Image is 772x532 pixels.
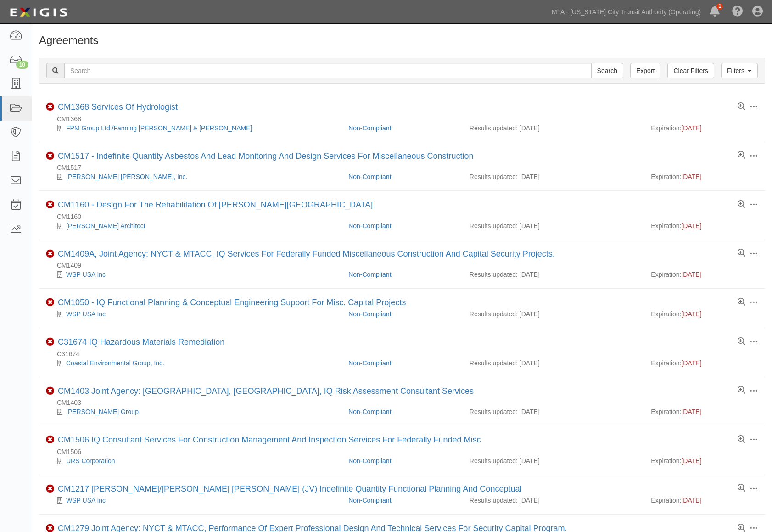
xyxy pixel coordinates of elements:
[547,3,705,21] a: MTA - [US_STATE] City Transit Authority (Operating)
[58,249,555,258] a: CM1409A, Joint Agency: NYCT & MTACC, IQ Services For Federally Funded Miscellaneous Construction ...
[667,63,714,78] a: Clear Filters
[58,386,474,397] div: CM1403 Joint Agency: NYCT, MNRR, IQ Risk Assessment Consultant Services
[58,298,406,308] div: CM1050 - IQ Functional Planning & Conceptual Engineering Support For Misc. Capital Projects
[46,456,341,465] div: URS Corporation
[470,358,638,368] div: Results updated: [DATE]
[46,221,341,230] div: Richard Dattner Architect
[58,200,375,209] a: CM1160 - Design For The Rehabilitation Of [PERSON_NAME][GEOGRAPHIC_DATA].
[58,484,521,494] div: CM1217 Richard Dattner/Parsons Brinckerhoff (JV) Indefinite Quantity Functional Planning And Conc...
[681,222,701,230] span: [DATE]
[58,337,224,347] div: C31674 IQ Hazardous Materials Remediation
[348,408,391,415] a: Non-Compliant
[66,497,106,504] a: WSP USA Inc
[64,63,592,78] input: Search
[470,407,638,416] div: Results updated: [DATE]
[470,172,638,181] div: Results updated: [DATE]
[46,201,54,209] i: Non-Compliant
[721,63,758,78] a: Filters
[46,270,341,279] div: WSP USA Inc
[66,271,106,278] a: WSP USA Inc
[16,61,28,69] div: 10
[651,123,758,133] div: Expiration:
[681,310,701,318] span: [DATE]
[348,271,391,278] a: Non-Compliant
[681,173,701,180] span: [DATE]
[651,496,758,505] div: Expiration:
[46,485,54,493] i: Non-Compliant
[470,123,638,133] div: Results updated: [DATE]
[348,173,391,180] a: Non-Compliant
[46,407,341,416] div: Louis Berger Group
[651,270,758,279] div: Expiration:
[470,270,638,279] div: Results updated: [DATE]
[58,249,555,259] div: CM1409A, Joint Agency: NYCT & MTACC, IQ Services For Federally Funded Miscellaneous Construction ...
[651,358,758,368] div: Expiration:
[66,310,106,318] a: WSP USA Inc
[470,221,638,230] div: Results updated: [DATE]
[46,349,765,358] div: C31674
[651,221,758,230] div: Expiration:
[66,408,139,415] a: [PERSON_NAME] Group
[738,249,745,258] a: View results summary
[470,456,638,465] div: Results updated: [DATE]
[46,387,54,395] i: Non-Compliant
[58,484,521,493] a: CM1217 [PERSON_NAME]/[PERSON_NAME] [PERSON_NAME] (JV) Indefinite Quantity Functional Planning And...
[651,309,758,319] div: Expiration:
[681,359,701,367] span: [DATE]
[651,172,758,181] div: Expiration:
[46,338,54,346] i: Non-Compliant
[46,152,54,160] i: Non-Compliant
[46,114,765,123] div: CM1368
[348,124,391,132] a: Non-Compliant
[58,102,178,112] div: CM1368 Services Of Hydrologist
[46,309,341,319] div: WSP USA Inc
[46,398,765,407] div: CM1403
[348,497,391,504] a: Non-Compliant
[470,309,638,319] div: Results updated: [DATE]
[46,212,765,221] div: CM1160
[738,298,745,307] a: View results summary
[738,151,745,160] a: View results summary
[651,456,758,465] div: Expiration:
[58,151,473,162] div: CM1517 - Indefinite Quantity Asbestos And Lead Monitoring And Design Services For Miscellaneous C...
[7,4,70,21] img: Logo
[681,457,701,465] span: [DATE]
[58,386,474,396] a: CM1403 Joint Agency: [GEOGRAPHIC_DATA], [GEOGRAPHIC_DATA], IQ Risk Assessment Consultant Services
[651,407,758,416] div: Expiration:
[681,271,701,278] span: [DATE]
[470,496,638,505] div: Results updated: [DATE]
[58,435,481,445] div: CM1506 IQ Consultant Services For Construction Management And Inspection Services For Federally F...
[46,163,765,172] div: CM1517
[66,359,164,367] a: Coastal Environmental Group, Inc.
[58,435,481,444] a: CM1506 IQ Consultant Services For Construction Management And Inspection Services For Federally F...
[738,338,745,346] a: View results summary
[39,34,765,46] h1: Agreements
[46,103,54,111] i: Non-Compliant
[738,436,745,444] a: View results summary
[46,436,54,444] i: Non-Compliant
[348,457,391,465] a: Non-Compliant
[58,200,375,210] div: CM1160 - Design For The Rehabilitation Of Myrtle-wyckoff Station Complex.
[738,386,745,395] a: View results summary
[46,447,765,456] div: CM1506
[46,298,54,307] i: Non-Compliant
[630,63,660,78] a: Export
[66,173,188,180] a: [PERSON_NAME] [PERSON_NAME], Inc.
[681,497,701,504] span: [DATE]
[681,408,701,415] span: [DATE]
[348,310,391,318] a: Non-Compliant
[46,358,341,368] div: Coastal Environmental Group, Inc.
[58,298,406,307] a: CM1050 - IQ Functional Planning & Conceptual Engineering Support For Misc. Capital Projects
[46,261,765,270] div: CM1409
[66,457,115,465] a: URS Corporation
[681,124,701,132] span: [DATE]
[46,123,341,133] div: FPM Group Ltd./Fanning Phillips & Molnar
[732,6,743,17] i: Help Center - Complianz
[66,124,252,132] a: FPM Group Ltd./Fanning [PERSON_NAME] & [PERSON_NAME]
[348,222,391,230] a: Non-Compliant
[738,484,745,493] a: View results summary
[46,496,341,505] div: WSP USA Inc
[738,201,745,209] a: View results summary
[58,151,473,161] a: CM1517 - Indefinite Quantity Asbestos And Lead Monitoring And Design Services For Miscellaneous C...
[46,250,54,258] i: Non-Compliant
